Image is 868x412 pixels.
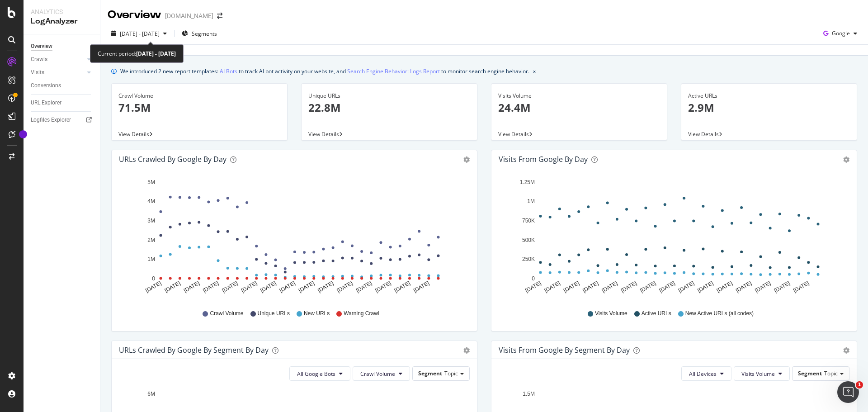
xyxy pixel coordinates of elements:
[31,68,85,77] a: Visits
[118,130,149,138] span: View Details
[734,366,790,381] button: Visits Volume
[360,370,395,378] span: Crawl Volume
[289,366,350,381] button: All Google Bots
[31,68,44,77] div: Visits
[147,391,155,397] text: 6M
[658,280,676,294] text: [DATE]
[843,156,849,163] div: gear
[832,29,850,37] span: Google
[297,280,316,294] text: [DATE]
[792,280,810,294] text: [DATE]
[165,11,213,20] div: [DOMAIN_NAME]
[353,366,410,381] button: Crawl Volume
[308,100,470,115] p: 22.8M
[31,81,94,90] a: Conversions
[595,310,627,317] span: Visits Volume
[843,347,849,354] div: gear
[144,280,162,294] text: [DATE]
[527,199,535,205] text: 1M
[581,280,599,294] text: [DATE]
[562,280,580,294] text: [DATE]
[108,7,161,23] div: Overview
[418,369,442,377] span: Segment
[601,280,619,294] text: [DATE]
[498,100,660,115] p: 24.4M
[111,66,857,76] div: info banner
[499,346,630,355] div: Visits from Google By Segment By Day
[393,280,411,294] text: [DATE]
[119,175,467,301] svg: A chart.
[147,199,155,205] text: 4M
[498,92,660,100] div: Visits Volume
[685,310,754,317] span: New Active URLs (all codes)
[820,26,861,41] button: Google
[344,310,379,317] span: Warning Crawl
[258,310,290,317] span: Unique URLs
[31,98,61,108] div: URL Explorer
[688,100,850,115] p: 2.9M
[31,55,47,64] div: Crawls
[531,65,538,78] button: close banner
[620,280,638,294] text: [DATE]
[856,381,863,388] span: 1
[240,280,258,294] text: [DATE]
[136,50,176,57] b: [DATE] - [DATE]
[499,155,588,164] div: Visits from Google by day
[221,280,239,294] text: [DATE]
[837,381,859,403] iframe: Intercom live chat
[220,66,237,76] a: AI Bots
[120,66,529,76] div: We introduced 2 new report templates: to track AI bot activity on your website, and to monitor se...
[147,237,155,243] text: 2M
[217,13,222,19] div: arrow-right-arrow-left
[642,310,671,317] span: Active URLs
[31,16,93,27] div: LogAnalyzer
[308,130,339,138] span: View Details
[98,48,176,59] div: Current period:
[118,92,280,100] div: Crawl Volume
[278,280,297,294] text: [DATE]
[192,30,217,38] span: Segments
[499,175,846,301] svg: A chart.
[688,130,719,138] span: View Details
[147,256,155,262] text: 1M
[355,280,373,294] text: [DATE]
[152,275,155,282] text: 0
[31,115,71,125] div: Logfiles Explorer
[735,280,753,294] text: [DATE]
[119,155,226,164] div: URLs Crawled by Google by day
[118,100,280,115] p: 71.5M
[688,92,850,100] div: Active URLs
[202,280,220,294] text: [DATE]
[522,237,535,243] text: 500K
[716,280,734,294] text: [DATE]
[754,280,772,294] text: [DATE]
[120,30,160,38] span: [DATE] - [DATE]
[31,98,94,108] a: URL Explorer
[824,369,838,377] span: Topic
[524,280,542,294] text: [DATE]
[31,81,61,90] div: Conversions
[147,218,155,224] text: 3M
[463,347,470,354] div: gear
[178,26,221,41] button: Segments
[522,256,535,262] text: 250K
[689,370,717,378] span: All Devices
[31,7,93,16] div: Analytics
[297,370,335,378] span: All Google Bots
[308,92,470,100] div: Unique URLs
[523,391,535,397] text: 1.5M
[31,42,52,51] div: Overview
[108,26,170,41] button: [DATE] - [DATE]
[259,280,277,294] text: [DATE]
[19,130,27,138] div: Tooltip anchor
[374,280,392,294] text: [DATE]
[677,280,695,294] text: [DATE]
[183,280,201,294] text: [DATE]
[347,66,440,76] a: Search Engine Behavior: Logs Report
[773,280,791,294] text: [DATE]
[520,179,535,185] text: 1.25M
[412,280,430,294] text: [DATE]
[119,346,269,355] div: URLs Crawled by Google By Segment By Day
